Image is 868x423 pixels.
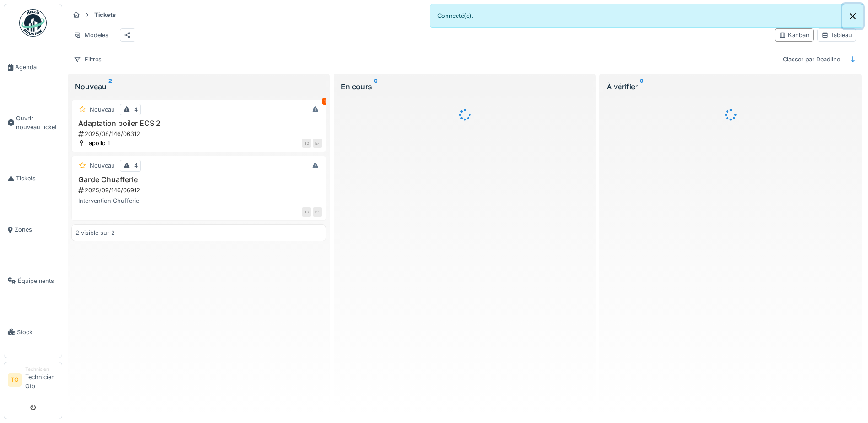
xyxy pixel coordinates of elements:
[70,28,113,42] div: Modèles
[134,105,138,114] div: 4
[75,119,322,128] h3: Adaptation boiler ECS 2
[4,93,62,153] a: Ouvrir nouveau ticket
[17,328,58,336] span: Stock
[90,105,115,114] div: Nouveau
[19,9,47,37] img: Badge_color-CXgf-gQk.svg
[108,81,112,92] sup: 2
[4,42,62,93] a: Agenda
[70,53,106,66] div: Filtres
[91,11,119,19] strong: Tickets
[302,207,311,217] div: TO
[18,277,58,285] span: Équipements
[75,81,323,92] div: Nouveau
[4,306,62,358] a: Stock
[8,366,58,396] a: TO TechnicienTechnicien Otb
[4,204,62,255] a: Zones
[322,98,328,105] div: 1
[4,255,62,306] a: Équipements
[15,225,58,234] span: Zones
[4,153,62,204] a: Tickets
[374,81,378,92] sup: 0
[134,161,138,170] div: 4
[607,81,854,92] div: À vérifier
[77,130,322,138] div: 2025/08/146/06312
[341,81,588,92] div: En cours
[75,196,322,205] div: Intervention Chufferie
[75,228,115,237] div: 2 visible sur 2
[313,139,322,148] div: EF
[77,186,322,195] div: 2025/09/146/06912
[302,139,311,148] div: TO
[16,174,58,183] span: Tickets
[821,31,852,39] div: Tableau
[430,4,864,28] div: Connecté(e).
[75,175,322,184] h3: Garde Chuafferie
[640,81,644,92] sup: 0
[25,366,58,394] li: Technicien Otb
[16,114,58,131] span: Ouvrir nouveau ticket
[779,53,844,66] div: Classer par Deadline
[15,63,58,71] span: Agenda
[313,207,322,217] div: EF
[90,161,115,170] div: Nouveau
[89,139,110,147] div: apollo 1
[779,31,809,39] div: Kanban
[8,373,22,387] li: TO
[842,4,863,28] button: Close
[25,366,58,373] div: Technicien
